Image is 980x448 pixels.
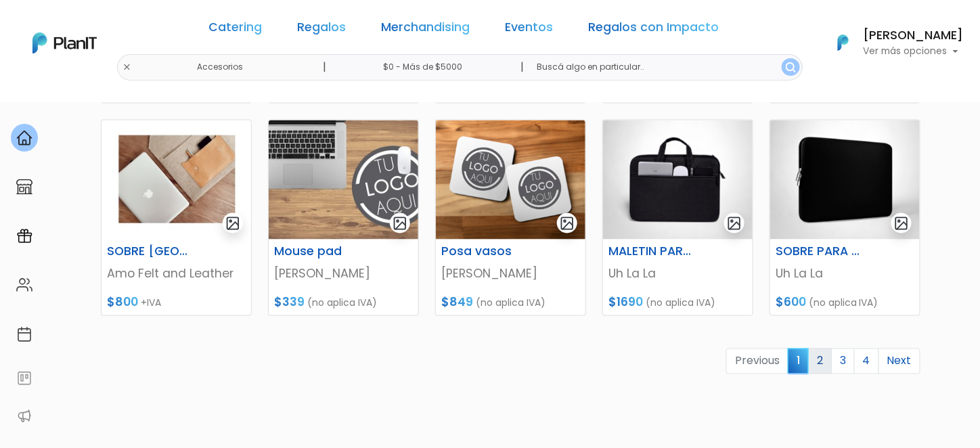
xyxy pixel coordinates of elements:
[435,120,586,316] a: gallery-light Posa vasos [PERSON_NAME] $849 (no aplica IVA)
[307,296,377,310] span: (no aplica IVA)
[99,245,202,259] h6: SOBRE [GEOGRAPHIC_DATA]
[225,216,241,231] img: gallery-light
[16,408,32,424] img: partners-52edf745621dab592f3b2c58e3bca9d71375a7ef29c3b500c9f145b62cc070d4.svg
[770,120,920,316] a: gallery-light SOBRE PARA LAPTOP Uh La La $600 (no aplica IVA)
[441,265,580,283] p: [PERSON_NAME]
[122,63,131,72] img: close-6986928ebcb1d6c9903e3b54e860dbc4d054630f23adef3a32610726dff6a82b.svg
[776,265,914,283] p: Uh La La
[864,47,964,56] p: Ver más opciones
[854,349,879,374] a: 4
[274,265,413,283] p: [PERSON_NAME]
[107,294,138,311] span: $800
[268,120,419,316] a: gallery-light Mouse pad [PERSON_NAME] $339 (no aplica IVA)
[141,296,161,310] span: +IVA
[476,296,545,310] span: (no aplica IVA)
[603,120,753,240] img: thumb_WhatsApp_Image_2023-07-11_at_15.02-PhotoRoom.png
[16,130,32,146] img: home-e721727adea9d79c4d83392d1f703f7f8bce08238fde08b1acbfd93340b81755.svg
[770,120,920,240] img: thumb_WhatsApp_Image_2023-07-11_at_15.02-PhotoRoom__3_.png
[16,326,32,342] img: calendar-87d922413cdce8b2cf7b7f5f62616a5cf9e4887200fb71536465627b3292af00.svg
[602,120,753,316] a: gallery-light MALETIN PARA NOTEBOOK Uh La La $1690 (no aplica IVA)
[767,245,871,259] h6: SOBRE PARA LAPTOP
[506,22,554,38] a: Eventos
[436,120,585,240] img: thumb_WhatsApp_Image_2023-07-08_at_21.31-PhotoRoom__1_.png
[393,216,408,231] img: gallery-light
[864,30,964,42] h6: [PERSON_NAME]
[269,120,418,240] img: thumb_WhatsApp_Image_2023-07-08_at_21.31.52.jpeg
[820,25,964,60] button: PlanIt Logo [PERSON_NAME] Ver más opciones
[828,28,858,58] img: PlanIt Logo
[16,370,32,386] img: feedback-78b5a0c8f98aac82b08bfc38622c3050aee476f2c9584af64705fc4e61158814.svg
[323,59,326,75] p: |
[16,179,32,195] img: marketplace-4ceaa7011d94191e9ded77b95e3339b90024bf715f7c57f8cf31f2d8c509eaba.svg
[878,349,920,374] a: Next
[526,54,803,81] input: Buscá algo en particular..
[831,349,855,374] a: 3
[16,228,32,244] img: campaigns-02234683943229c281be62815700db0a1741e53638e28bf9629b52c665b00959.svg
[441,294,473,311] span: $849
[786,62,796,72] img: search_button-432b6d5273f82d61273b3651a40e1bd1b912527efae98b1b7a1b2c0702e16a8d.svg
[646,296,715,310] span: (no aplica IVA)
[70,13,195,39] div: ¿Necesitás ayuda?
[727,216,742,231] img: gallery-light
[382,22,470,38] a: Merchandising
[32,32,97,53] img: PlanIt Logo
[209,22,263,38] a: Catering
[16,277,32,293] img: people-662611757002400ad9ed0e3c099ab2801c6687ba6c219adb57efc949bc21e19d.svg
[101,120,252,316] a: gallery-light SOBRE [GEOGRAPHIC_DATA] Amo Felt and Leather $800 +IVA
[808,349,832,374] a: 2
[788,349,809,374] span: 1
[520,59,524,75] p: |
[600,245,704,259] h6: MALETIN PARA NOTEBOOK
[608,294,643,311] span: $1690
[809,296,878,310] span: (no aplica IVA)
[608,265,747,283] p: Uh La La
[102,120,251,240] img: thumb_image__copia___copia___copia___copia___copia___copia___copia___copia___copia___copia___copi...
[560,216,575,231] img: gallery-light
[894,216,910,231] img: gallery-light
[433,245,537,259] h6: Posa vasos
[776,294,806,311] span: $600
[274,294,305,311] span: $339
[589,22,719,38] a: Regalos con Impacto
[107,265,246,283] p: Amo Felt and Leather
[266,245,370,259] h6: Mouse pad
[298,22,347,38] a: Regalos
